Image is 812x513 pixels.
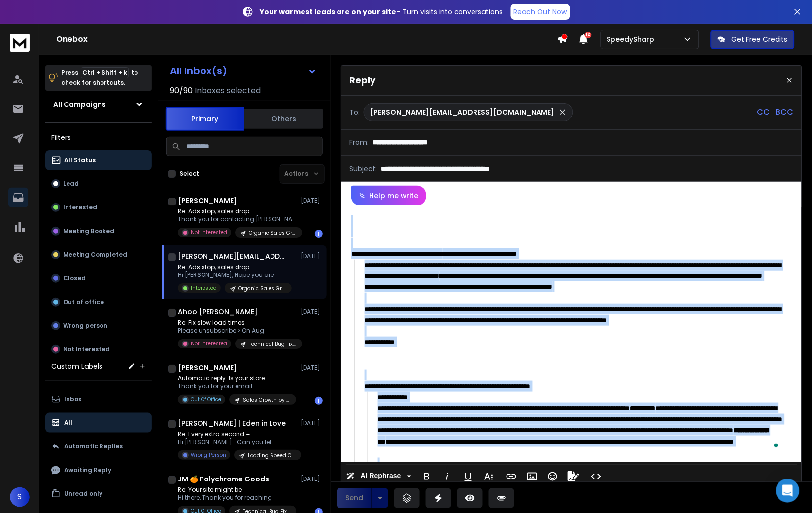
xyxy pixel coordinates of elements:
button: Meeting Completed [45,245,152,265]
span: AI Rephrase [359,472,403,480]
p: SpeedySharp [607,34,659,44]
button: Emoticons [543,467,562,486]
button: Signature [564,467,583,486]
h3: Filters [45,131,152,144]
p: Interested [191,284,217,292]
p: Re: Ads stop, sales drop [178,263,292,271]
p: Thank you for contacting [PERSON_NAME] [178,215,296,223]
p: Reach Out Now [514,7,567,17]
p: [DATE] [301,197,323,205]
p: Unread only [64,490,102,498]
p: Get Free Credits [732,34,788,44]
a: Reach Out Now [511,4,570,20]
p: CC [757,106,770,118]
button: Lead [45,174,152,194]
button: S [10,487,30,507]
button: All Inbox(s) [162,61,325,81]
div: Open Intercom Messenger [776,479,800,503]
h3: Inboxes selected [195,85,261,97]
p: [DATE] [301,308,323,316]
p: Hi there, Thank you for reaching [178,494,296,502]
p: Hi [PERSON_NAME]- Can you let [178,438,296,446]
button: All [45,413,152,433]
p: – Turn visits into conversations [260,7,503,17]
h3: Custom Labels [51,361,102,371]
h1: All Inbox(s) [170,66,227,76]
p: Closed [63,274,86,282]
p: Inbox [64,395,81,403]
button: Automatic Replies [45,437,152,456]
label: Select [180,170,199,178]
div: To enrich screen reader interactions, please activate Accessibility in Grammarly extension settings [341,205,802,462]
h1: [PERSON_NAME] | Eden in Love [178,418,286,428]
p: Re: Fix slow load times [178,319,296,327]
p: Not Interested [63,345,110,353]
div: 1 [315,397,323,405]
p: Automatic Replies [64,443,123,450]
button: Wrong person [45,316,152,336]
p: From: [349,137,369,147]
p: Not Interested [191,229,227,236]
h1: JM 🍊 Polychrome Goods [178,474,269,484]
p: All [64,419,72,427]
button: All Status [45,150,152,170]
p: Please unsubscribe > On Aug [178,327,296,335]
button: Closed [45,269,152,288]
button: Inbox [45,389,152,409]
p: Re: Every extra second = [178,430,296,438]
button: Not Interested [45,340,152,359]
span: 90 / 90 [170,85,193,97]
p: Out of office [63,298,104,306]
button: Interested [45,198,152,217]
button: Others [244,108,323,130]
p: Press to check for shortcuts. [61,68,138,88]
p: Organic Sales Growth [249,229,296,237]
p: Hi [PERSON_NAME], Hope you are [178,271,292,279]
button: Awaiting Reply [45,460,152,480]
p: All Status [64,156,96,164]
h1: [PERSON_NAME] [178,196,237,205]
button: Code View [587,467,606,486]
button: Insert Image (Ctrl+P) [523,467,541,486]
button: Primary [166,107,244,131]
p: [DATE] [301,252,323,260]
p: [DATE] [301,364,323,372]
button: Out of office [45,292,152,312]
button: AI Rephrase [344,467,413,486]
button: Bold (Ctrl+B) [417,467,436,486]
p: Lead [63,180,79,188]
button: Meeting Booked [45,221,152,241]
p: Interested [63,204,97,211]
h1: [PERSON_NAME] [178,363,237,373]
button: More Text [479,467,498,486]
p: Thank you for your email. [178,382,296,390]
p: Organic Sales Growth [238,285,286,292]
button: Underline (Ctrl+U) [459,467,477,486]
p: Awaiting Reply [64,466,111,474]
button: Get Free Credits [711,30,795,49]
p: Re: Ads stop, sales drop [178,207,296,215]
p: Meeting Booked [63,227,114,235]
span: 12 [585,32,592,38]
h1: All Campaigns [53,100,106,109]
strong: Your warmest leads are on your site [260,7,396,17]
span: Ctrl + Shift + k [81,67,129,78]
button: Insert Link (Ctrl+K) [502,467,521,486]
p: Subject: [349,164,377,173]
p: [DATE] [301,475,323,483]
p: Loading Speed Optimization [248,452,295,459]
p: Not Interested [191,340,227,347]
p: Out Of Office [191,396,221,403]
button: Unread only [45,484,152,504]
p: To: [349,107,360,117]
button: Italic (Ctrl+I) [438,467,457,486]
div: 1 [315,230,323,238]
p: Re: Your site might be [178,486,296,494]
p: [PERSON_NAME][EMAIL_ADDRESS][DOMAIN_NAME] [370,107,555,117]
h1: Onebox [56,34,557,45]
p: Technical Bug Fixing and Loading Speed [249,341,296,348]
img: logo [10,34,30,52]
h1: Ahoo [PERSON_NAME] [178,307,258,317]
p: Wrong person [63,322,107,330]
